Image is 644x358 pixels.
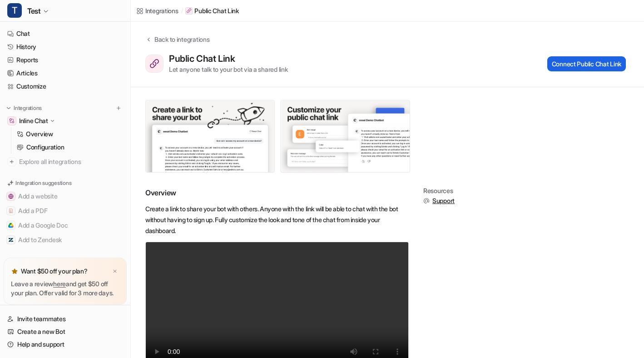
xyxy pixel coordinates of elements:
[4,40,127,53] a: History
[8,237,14,243] img: Add to Zendesk
[4,27,127,40] a: Chat
[423,187,455,194] div: Resources
[53,280,66,288] a: here
[5,105,12,111] img: expand menu
[115,105,122,111] img: menu_add.svg
[7,3,22,18] span: T
[13,141,127,154] a: Configuration
[21,267,88,276] p: Want $50 off your plan?
[19,154,123,169] span: Explore all integrations
[13,128,127,140] a: Overview
[4,54,127,66] a: Reports
[14,104,42,112] p: Integrations
[4,104,45,113] button: Integrations
[4,80,127,93] a: Customize
[8,208,14,214] img: Add a PDF
[112,268,118,274] img: x
[4,313,127,325] a: Invite teammates
[152,35,209,44] div: Back to integrations
[185,6,239,15] a: Public Chat Link
[423,198,430,204] img: support.svg
[4,189,127,204] button: Add a websiteAdd a website
[423,196,455,205] button: Support
[27,5,40,17] span: Test
[194,6,239,15] p: Public Chat Link
[145,187,409,198] h2: Overview
[136,6,178,15] a: Integrations
[11,279,119,298] p: Leave a review and get $50 off your plan. Offer valid for 3 more days.
[4,67,127,80] a: Articles
[432,196,455,205] span: Support
[19,116,48,125] p: Inline Chat
[4,338,127,351] a: Help and support
[145,35,209,53] button: Back to integrations
[8,223,14,228] img: Add a Google Doc
[169,53,239,64] div: Public Chat Link
[8,194,14,199] img: Add a website
[4,218,127,233] button: Add a Google DocAdd a Google Doc
[7,157,16,166] img: explore all integrations
[26,143,64,152] p: Configuration
[26,129,53,139] p: Overview
[145,204,409,236] p: Create a link to share your bot with others. Anyone with the link will be able to chat with the b...
[4,233,127,247] button: Add to ZendeskAdd to Zendesk
[4,204,127,218] button: Add a PDFAdd a PDF
[547,56,626,71] button: Connect Public Chat Link
[4,325,127,338] a: Create a new Bot
[181,7,183,15] span: /
[11,268,18,275] img: star
[9,118,15,124] img: Inline Chat
[4,155,127,168] a: Explore all integrations
[145,6,178,15] div: Integrations
[169,65,287,74] div: Let anyone talk to your bot via a shared link
[15,179,71,187] p: Integration suggestions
